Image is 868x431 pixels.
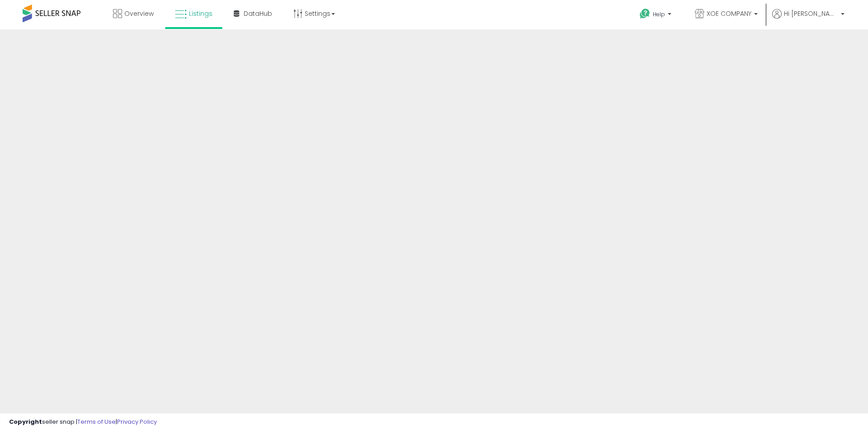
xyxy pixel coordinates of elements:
[244,9,272,18] span: DataHub
[124,9,154,18] span: Overview
[632,1,680,29] a: Help
[189,9,212,18] span: Listings
[784,9,838,18] span: Hi [PERSON_NAME]
[707,9,751,18] span: XOE COMPANY
[772,9,844,29] a: Hi [PERSON_NAME]
[639,8,651,19] i: Get Help
[653,10,665,18] span: Help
